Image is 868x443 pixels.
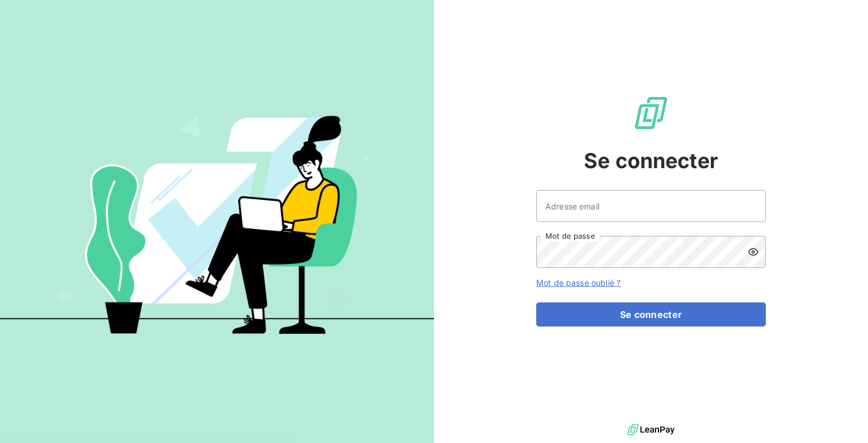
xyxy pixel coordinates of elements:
button: Se connecter [536,302,766,327]
span: Se connecter [584,145,718,176]
a: Mot de passe oublié ? [536,278,621,287]
img: Logo LeanPay [633,95,669,131]
img: logo [627,421,675,438]
input: placeholder [536,190,766,222]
